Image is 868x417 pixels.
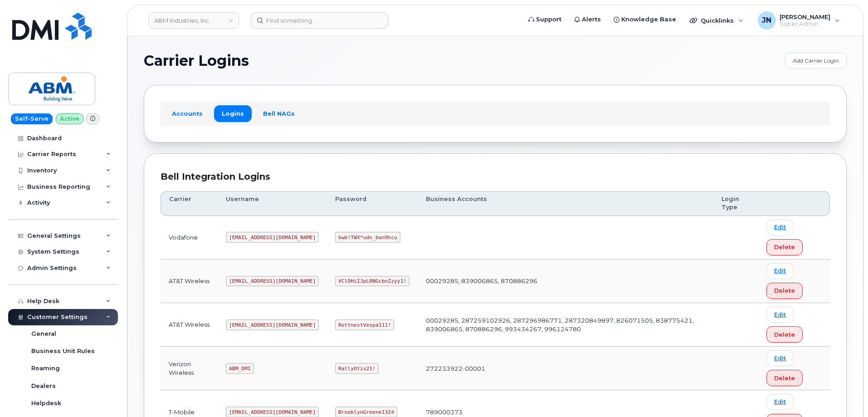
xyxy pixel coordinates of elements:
code: RottnestVespa111! [335,319,394,330]
button: Delete [766,370,803,386]
span: Delete [774,330,795,339]
a: Edit [766,220,794,235]
th: Login Type [713,191,758,216]
th: Username [218,191,327,216]
th: Password [327,191,418,216]
button: Delete [766,239,803,255]
a: Logins [214,105,252,122]
div: Bell Integration Logins [161,170,830,183]
span: Delete [774,374,795,383]
span: Delete [774,243,795,251]
code: [EMAIL_ADDRESS][DOMAIN_NAME] [226,232,319,243]
a: Edit [766,307,794,323]
code: kwb!TWX*udn_ban9hcu [335,232,400,243]
code: ABM_DMI [226,363,254,374]
td: Vodafone [161,216,218,260]
a: Edit [766,394,794,410]
td: AT&T Wireless [161,303,218,347]
td: AT&T Wireless [161,260,218,303]
button: Delete [766,326,803,343]
a: Edit [766,263,794,279]
span: Delete [774,286,795,295]
th: Business Accounts [418,191,713,216]
code: [EMAIL_ADDRESS][DOMAIN_NAME] [226,319,319,330]
th: Carrier [161,191,218,216]
a: Accounts [164,105,210,122]
a: Edit [766,350,794,366]
a: Add Carrier Login [785,53,847,69]
td: Verizon Wireless [161,347,218,390]
td: 00029285, 287259102926, 287296986771, 287320849897, 826071505, 838775421, 839006865, 870886296, 9... [418,303,713,347]
span: Carrier Logins [144,54,249,68]
code: VClOHiIJpL0NGcbnZzyy1! [335,276,410,287]
button: Delete [766,283,803,299]
td: 272233922-00001 [418,347,713,390]
code: [EMAIL_ADDRESS][DOMAIN_NAME] [226,276,319,287]
code: RallyOtis21! [335,363,378,374]
a: Bell NAGs [255,105,302,122]
td: 00029285, 839006865, 870886296 [418,260,713,303]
